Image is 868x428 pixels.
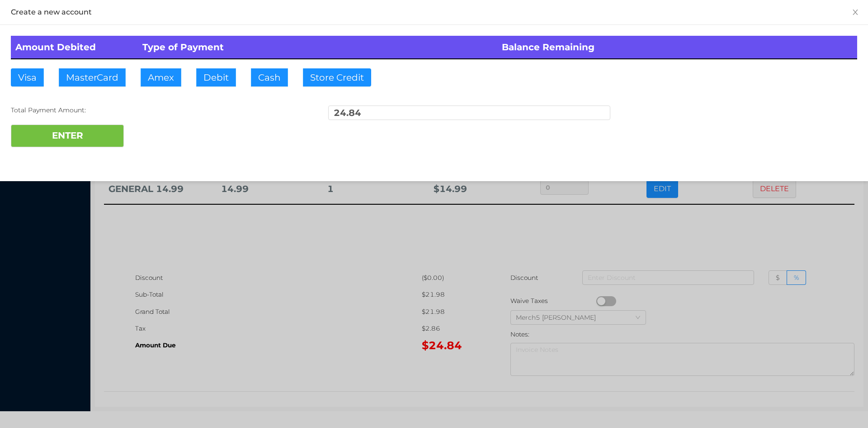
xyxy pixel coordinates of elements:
[852,9,859,16] i: icon: close
[11,36,138,59] th: Amount Debited
[11,106,293,115] div: Total Payment Amount:
[251,68,288,87] button: Cash
[196,68,236,87] button: Debit
[11,68,44,87] button: Visa
[303,68,371,87] button: Store Credit
[497,36,857,59] th: Balance Remaining
[11,125,124,147] button: ENTER
[141,68,181,87] button: Amex
[59,68,126,87] button: MasterCard
[138,36,498,59] th: Type of Payment
[11,7,857,17] div: Create a new account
